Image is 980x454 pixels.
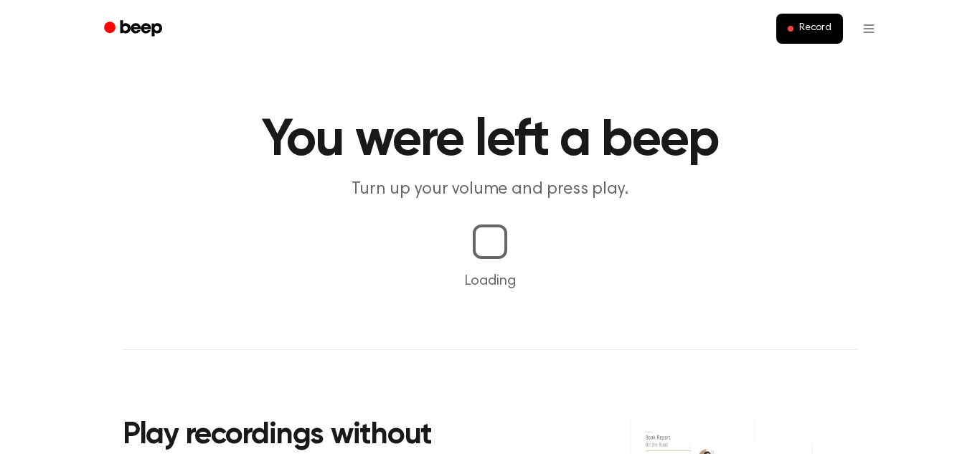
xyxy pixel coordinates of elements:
button: Record [776,14,843,44]
span: Record [799,22,831,35]
h1: You were left a beep [123,115,857,166]
a: Beep [94,15,175,43]
button: Open menu [852,11,886,46]
p: Turn up your volume and press play. [215,178,765,202]
p: Loading [17,270,963,292]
